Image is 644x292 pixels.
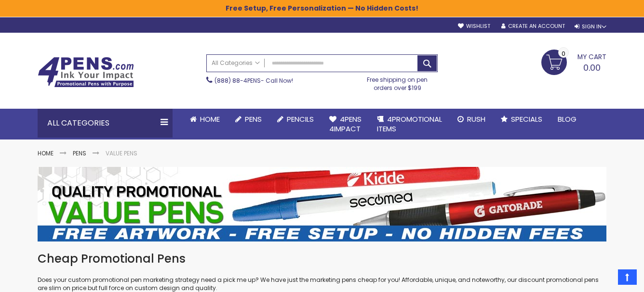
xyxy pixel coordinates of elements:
[200,114,220,124] span: Home
[212,59,260,67] span: All Categories
[467,114,485,124] span: Rush
[369,109,450,140] a: 4PROMOTIONALITEMS
[450,109,493,130] a: Rush
[562,49,565,58] span: 0
[245,114,262,124] span: Pens
[269,109,322,130] a: Pencils
[583,62,601,74] span: 0.00
[575,23,606,30] div: Sign In
[287,114,314,124] span: Pencils
[215,76,261,85] a: (888) 88-4PENS
[38,167,606,241] img: Value Pens
[207,55,265,71] a: All Categories
[38,251,606,292] div: Does your custom promotional pen marketing strategy need a pick me up? We have just the marketing...
[73,149,86,157] a: Pens
[377,114,442,134] span: 4PROMOTIONAL ITEMS
[215,76,293,85] span: - Call Now!
[38,251,606,267] h1: Cheap Promotional Pens
[493,109,550,130] a: Specials
[182,109,228,130] a: Home
[357,72,438,91] div: Free shipping on pen orders over $199
[38,57,134,88] img: 4Pens Custom Pens and Promotional Products
[38,109,173,138] div: All Categories
[228,109,269,130] a: Pens
[106,149,137,157] strong: Value Pens
[38,149,54,157] a: Home
[329,114,362,134] span: 4Pens 4impact
[511,114,542,124] span: Specials
[558,114,577,124] span: Blog
[501,23,565,30] a: Create an Account
[541,50,606,74] a: 0.00 0
[322,109,369,140] a: 4Pens4impact
[458,23,490,30] a: Wishlist
[550,109,584,130] a: Blog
